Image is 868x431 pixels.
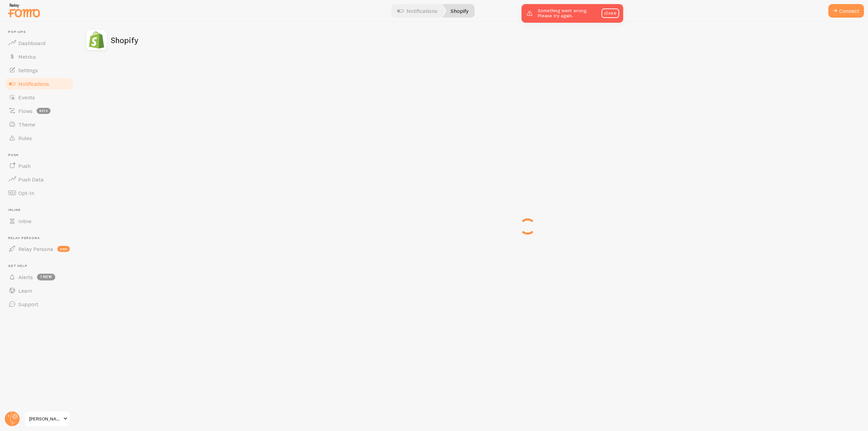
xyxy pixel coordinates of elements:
[18,40,45,46] span: Dashboard
[4,270,74,284] a: Alerts 1 new
[4,297,74,311] a: Support
[8,153,74,157] span: Push
[37,108,51,114] span: beta
[57,246,70,252] span: new
[4,214,74,228] a: Inline
[4,77,74,91] a: Notifications
[8,208,74,212] span: Inline
[18,274,33,280] span: Alerts
[4,104,74,118] a: Flows beta
[7,2,41,19] img: fomo-relay-logo-orange.svg
[4,242,74,256] a: Relay Persona new
[29,415,61,423] span: [PERSON_NAME]-test-store
[86,30,107,50] img: fomo_icons_shopify.svg
[18,246,53,252] span: Relay Persona
[4,284,74,297] a: Learn
[4,131,74,145] a: Rules
[111,36,138,44] h2: Shopify
[4,173,74,186] a: Push Data
[18,94,35,101] span: Events
[18,218,32,224] span: Inline
[18,80,49,87] span: Notifications
[18,162,31,169] span: Push
[18,121,35,128] span: Theme
[8,264,74,268] span: Get Help
[4,159,74,173] a: Push
[18,135,32,141] span: Rules
[18,190,34,196] span: Opt-In
[18,53,36,60] span: Metrics
[18,176,44,183] span: Push Data
[8,30,74,34] span: Pop-ups
[4,118,74,131] a: Theme
[4,186,74,200] a: Opt-In
[4,91,74,104] a: Events
[37,274,55,280] span: 1 new
[4,50,74,63] a: Metrics
[18,67,38,74] span: Settings
[18,301,38,308] span: Support
[601,8,619,18] a: close
[24,411,70,427] a: [PERSON_NAME]-test-store
[4,36,74,50] a: Dashboard
[18,287,32,294] span: Learn
[4,63,74,77] a: Settings
[521,4,623,23] div: Something went wrong. Please try again.
[8,236,74,240] span: Relay Persona
[18,107,33,114] span: Flows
